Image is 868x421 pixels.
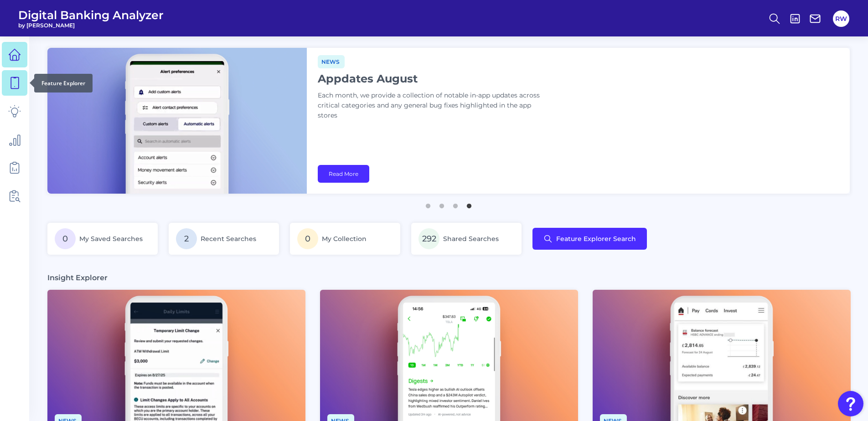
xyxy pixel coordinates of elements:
[437,199,446,208] button: 2
[34,74,93,92] div: Feature Explorer
[169,223,279,255] a: 2Recent Searches
[18,22,164,29] span: by [PERSON_NAME]
[55,228,76,249] span: 0
[318,57,345,66] a: News
[176,228,197,249] span: 2
[838,391,863,416] button: Open Resource Center
[18,8,164,22] span: Digital Banking Analyzer
[465,199,474,208] button: 4
[318,165,369,183] a: Read More
[532,228,647,250] button: Feature Explorer Search
[451,199,460,208] button: 3
[290,223,400,255] a: 0My Collection
[443,235,499,243] span: Shared Searches
[418,228,439,249] span: 292
[47,273,108,282] h3: Insight Explorer
[424,199,433,208] button: 1
[411,223,522,255] a: 292Shared Searches
[47,223,158,255] a: 0My Saved Searches
[201,235,256,243] span: Recent Searches
[833,10,849,27] button: RW
[79,235,143,243] span: My Saved Searches
[322,235,367,243] span: My Collection
[318,72,546,85] h1: Appdates August
[318,55,345,68] span: News
[297,228,318,249] span: 0
[318,91,546,121] p: Each month, we provide a collection of notable in-app updates across critical categories and any ...
[47,48,307,194] img: bannerImg
[556,235,636,242] span: Feature Explorer Search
